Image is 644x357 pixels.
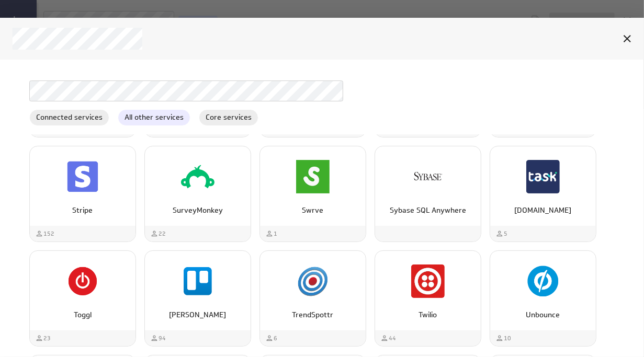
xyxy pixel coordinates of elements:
[380,334,396,343] div: Used by 44 customers
[501,205,585,216] p: [DOMAIN_NAME]
[501,309,585,320] p: Unbounce
[265,229,277,238] div: Used by 1 customers
[41,205,125,216] p: Stripe
[618,30,636,48] div: Cancel
[495,334,511,343] div: Used by 10 customers
[144,146,251,242] div: SurveyMonkey
[296,264,330,298] img: image1218724535436715573.png
[43,229,54,238] span: 152
[181,160,214,193] img: image3160859986529651501.png
[274,334,277,343] span: 6
[411,264,445,298] img: image2928399484793172735.png
[265,334,277,343] div: Used by 6 customers
[389,334,396,343] span: 44
[199,109,258,126] div: Core services
[66,160,99,193] img: image2139931164255356453.png
[386,309,470,320] p: Twilio
[159,334,166,343] span: 94
[271,205,355,216] p: Swrve
[41,309,125,320] p: Toggl
[375,250,481,347] div: Twilio
[156,309,240,320] p: [PERSON_NAME]
[504,229,507,238] span: 5
[150,229,166,238] div: Used by 22 customers
[29,250,136,347] div: Toggl
[274,229,277,238] span: 1
[66,264,99,298] img: image8168151143174838014.png
[386,205,470,216] p: Sybase SQL Anywhere
[35,229,54,238] div: Used by 152 customers
[526,160,560,193] img: image7979130180746836923.png
[118,112,190,123] span: All other services
[259,250,366,347] div: TrendSpottr
[375,146,481,242] div: Sybase SQL Anywhere
[150,334,166,343] div: Used by 94 customers
[411,160,445,193] img: image8289296961562655807.png
[490,250,596,347] div: Unbounce
[118,109,190,126] div: All other services
[296,160,330,193] img: image7104095510211945375.png
[156,205,240,216] p: SurveyMonkey
[490,146,596,242] div: Task.io
[159,229,166,238] span: 22
[35,334,51,343] div: Used by 23 customers
[181,264,214,298] img: image8337251225079329496.png
[199,112,258,123] span: Core services
[259,146,366,242] div: Swrve
[43,334,51,343] span: 23
[526,264,560,298] img: image8656043158727359646.png
[271,309,355,320] p: TrendSpottr
[495,229,507,238] div: Used by 5 customers
[30,112,109,123] span: Connected services
[144,250,251,347] div: Trello
[29,146,136,242] div: Stripe
[504,334,511,343] span: 10
[29,109,109,126] div: Connected services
